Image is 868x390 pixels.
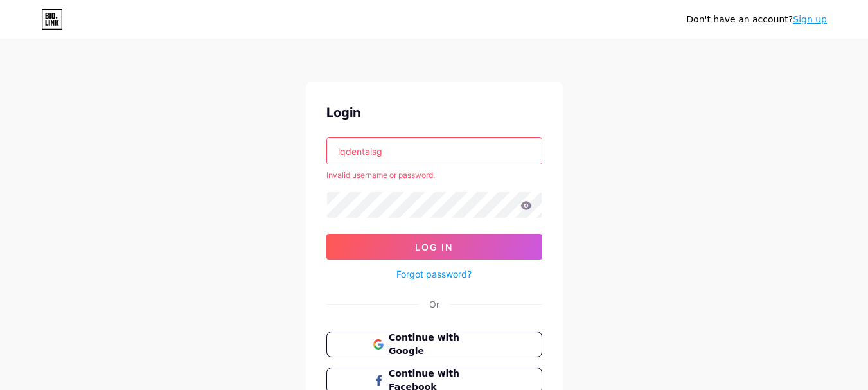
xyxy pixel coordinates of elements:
[793,14,827,24] a: Sign up
[686,13,827,26] div: Don't have an account?
[327,138,542,164] input: Username
[326,332,542,357] button: Continue with Google
[326,234,542,260] button: Log In
[389,331,495,358] span: Continue with Google
[429,297,439,311] div: Or
[396,267,472,281] a: Forgot password?
[415,242,453,253] span: Log In
[326,170,542,181] div: Invalid username or password.
[326,103,542,122] div: Login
